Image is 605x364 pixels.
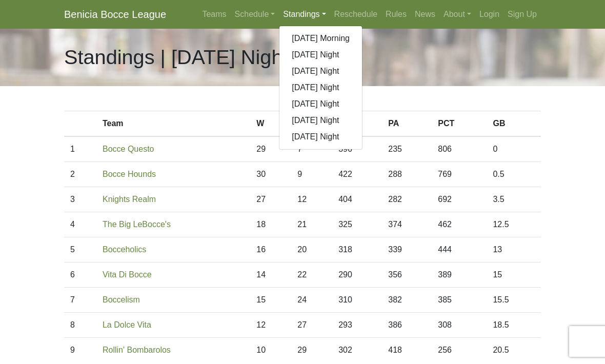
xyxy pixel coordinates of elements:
a: [DATE] Night [279,79,362,96]
td: 288 [382,162,432,187]
a: [DATE] Night [279,63,362,79]
td: 18 [250,212,291,237]
a: Benicia Bocce League [64,4,166,25]
a: Vita Di Bocce [103,270,152,279]
td: 20 [291,237,332,262]
td: 422 [332,162,382,187]
a: [DATE] Night [279,129,362,145]
th: W [250,111,291,137]
td: 374 [382,212,432,237]
td: 9 [291,162,332,187]
td: 6 [64,262,96,288]
td: 293 [332,313,382,338]
td: 302 [332,338,382,363]
td: 382 [382,288,432,313]
th: PCT [432,111,487,137]
td: 20.5 [487,338,541,363]
td: 9 [64,338,96,363]
a: [DATE] Night [279,96,362,112]
a: [DATE] Morning [279,30,362,47]
td: 386 [382,313,432,338]
a: Bocceholics [103,245,146,254]
a: The Big LeBocce's [103,220,171,229]
td: 29 [250,136,291,162]
td: 385 [432,288,487,313]
td: 3 [64,187,96,212]
td: 325 [332,212,382,237]
td: 29 [291,338,332,363]
td: 27 [291,313,332,338]
a: Rollin' Bombarolos [103,346,171,354]
td: 14 [250,262,291,288]
td: 235 [382,136,432,162]
td: 15.5 [487,288,541,313]
td: 318 [332,237,382,262]
a: Rules [381,4,411,25]
td: 12 [250,313,291,338]
td: 21 [291,212,332,237]
td: 404 [332,187,382,212]
td: 0.5 [487,162,541,187]
th: Team [96,111,250,137]
td: 2 [64,162,96,187]
td: 290 [332,262,382,288]
td: 418 [382,338,432,363]
a: Schedule [231,4,279,25]
td: 356 [382,262,432,288]
td: 15 [250,288,291,313]
a: Boccelism [103,295,140,304]
td: 389 [432,262,487,288]
a: Login [475,4,503,25]
td: 12.5 [487,212,541,237]
td: 256 [432,338,487,363]
td: 310 [332,288,382,313]
a: Reschedule [330,4,382,25]
td: 692 [432,187,487,212]
td: 15 [487,262,541,288]
a: [DATE] Night [279,112,362,129]
th: PA [382,111,432,137]
td: 444 [432,237,487,262]
a: News [411,4,439,25]
td: 339 [382,237,432,262]
td: 27 [250,187,291,212]
td: 8 [64,313,96,338]
td: 7 [64,288,96,313]
a: Teams [198,4,230,25]
h1: Standings | [DATE] Night [64,45,289,70]
td: 3.5 [487,187,541,212]
td: 24 [291,288,332,313]
a: Bocce Hounds [103,170,156,178]
a: Bocce Questo [103,145,154,153]
td: 806 [432,136,487,162]
a: Standings [279,4,330,25]
a: About [439,4,475,25]
div: Standings [279,26,362,150]
td: 12 [291,187,332,212]
td: 18.5 [487,313,541,338]
td: 10 [250,338,291,363]
td: 282 [382,187,432,212]
a: La Dolce Vita [103,320,151,329]
a: [DATE] Night [279,47,362,63]
a: Knights Realm [103,195,156,204]
td: 22 [291,262,332,288]
td: 462 [432,212,487,237]
td: 769 [432,162,487,187]
td: 1 [64,136,96,162]
td: 30 [250,162,291,187]
td: 4 [64,212,96,237]
td: 0 [487,136,541,162]
td: 5 [64,237,96,262]
td: 16 [250,237,291,262]
td: 308 [432,313,487,338]
th: GB [487,111,541,137]
a: Sign Up [503,4,541,25]
td: 13 [487,237,541,262]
